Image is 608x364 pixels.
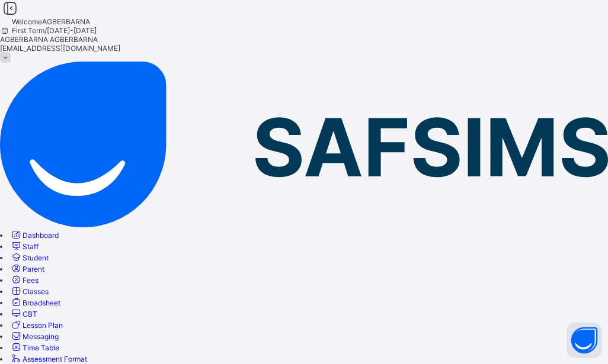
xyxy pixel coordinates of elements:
span: Classes [23,287,49,296]
a: Broadsheet [10,298,60,307]
a: Dashboard [10,231,59,240]
a: Parent [10,265,44,273]
span: Messaging [23,332,59,341]
a: CBT [10,310,37,318]
span: Lesson Plan [23,321,63,330]
span: Staff [23,242,39,251]
a: Classes [10,287,49,296]
a: Time Table [10,343,59,352]
a: Assessment Format [10,355,87,363]
span: Broadsheet [23,298,60,307]
a: Lesson Plan [10,321,63,330]
button: Open asap [567,323,602,358]
span: CBT [23,310,37,318]
span: Welcome AGBERBARNA [12,17,90,26]
span: Assessment Format [23,355,87,363]
span: Parent [23,265,44,273]
span: Fees [23,276,39,285]
span: Dashboard [23,231,59,240]
a: Staff [10,242,39,251]
a: Student [10,253,49,262]
span: Time Table [23,343,59,352]
a: Messaging [10,332,59,341]
span: Student [23,253,49,262]
a: Fees [10,276,39,285]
